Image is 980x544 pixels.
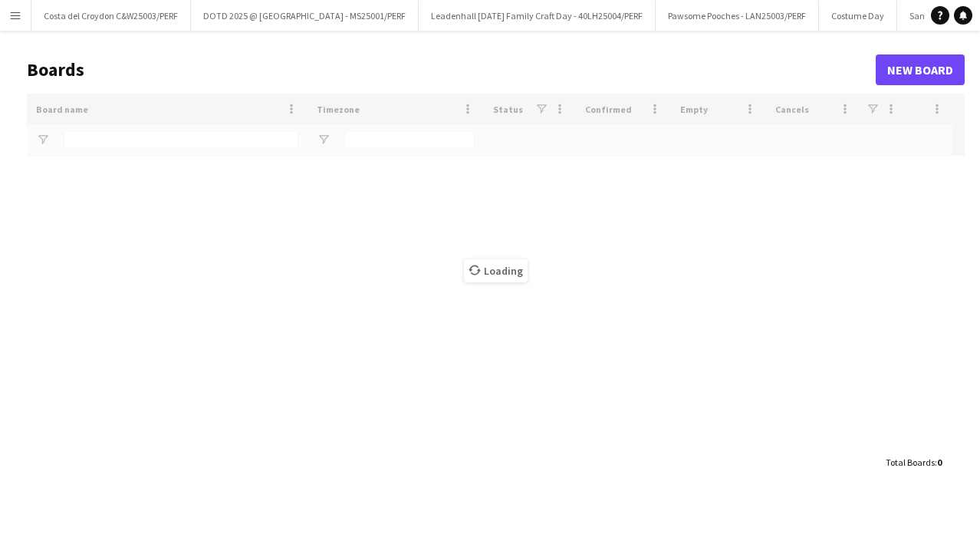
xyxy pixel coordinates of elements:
[31,1,191,31] button: Costa del Croydon C&W25003/PERF
[191,1,419,31] button: DOTD 2025 @ [GEOGRAPHIC_DATA] - MS25001/PERF
[876,54,965,85] a: New Board
[886,447,942,477] div: :
[419,1,656,31] button: Leadenhall [DATE] Family Craft Day - 40LH25004/PERF
[819,1,897,31] button: Costume Day
[937,457,942,468] span: 0
[886,457,935,468] span: Total Boards
[27,58,876,81] h1: Boards
[656,1,819,31] button: Pawsome Pooches - LAN25003/PERF
[464,259,528,282] span: Loading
